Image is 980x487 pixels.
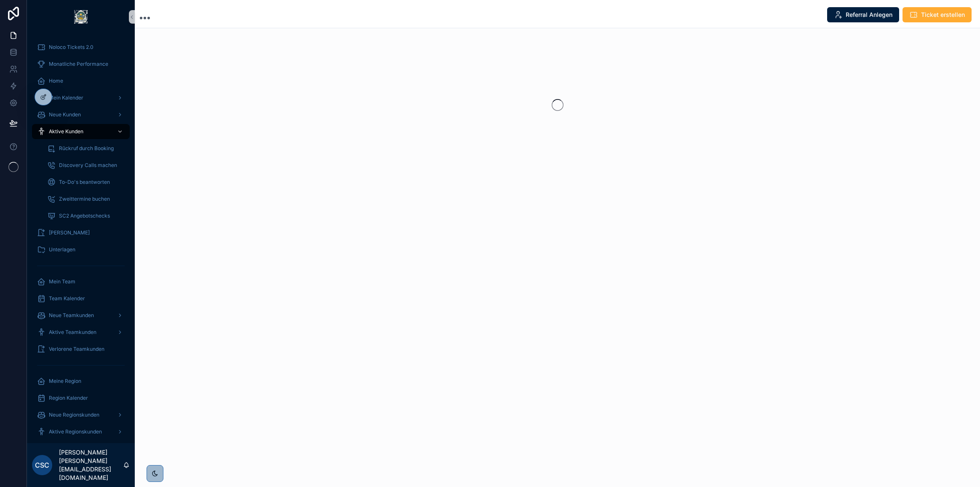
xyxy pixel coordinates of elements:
[827,7,899,22] button: Referral Anlegen
[32,124,130,139] a: Aktive Kunden
[32,308,130,323] a: Neue Teamkunden
[903,7,972,22] button: Ticket erstellen
[32,390,130,406] a: Region Kalender
[32,374,130,389] a: Meine Region
[49,378,81,385] span: Meine Region
[27,34,135,443] div: scrollable content
[49,346,104,352] span: Verlorene Teamkunden
[846,11,892,19] span: Referral Anlegen
[32,325,130,340] a: Aktive Teamkunden
[32,40,130,55] a: Noloco Tickets 2.0
[59,213,110,219] span: SC2 Angebotschecks
[32,107,130,122] a: Neue Kunden
[49,246,75,253] span: Unterlagen
[32,342,130,357] a: Verlorene Teamkunden
[49,295,85,302] span: Team Kalender
[59,162,117,169] span: Discovery Calls machen
[32,90,130,105] a: Mein Kalender
[32,242,130,257] a: Unterlagen
[921,11,965,19] span: Ticket erstellen
[49,278,75,285] span: Mein Team
[42,175,130,190] a: To-Do's beantworten
[49,412,99,418] span: Neue Regionskunden
[74,10,88,24] img: App logo
[32,291,130,306] a: Team Kalender
[49,428,102,435] span: Aktive Regionskunden
[42,208,130,223] a: SC2 Angebotschecks
[32,225,130,240] a: [PERSON_NAME]
[59,448,123,482] p: [PERSON_NAME] [PERSON_NAME][EMAIL_ADDRESS][DOMAIN_NAME]
[32,73,130,89] a: Home
[49,44,93,51] span: Noloco Tickets 2.0
[49,61,108,67] span: Monatliche Performance
[59,196,110,202] span: Zweittermine buchen
[32,424,130,439] a: Aktive Regionskunden
[49,229,90,236] span: [PERSON_NAME]
[42,158,130,173] a: Discovery Calls machen
[59,145,114,152] span: Rückruf durch Booking
[49,395,88,401] span: Region Kalender
[42,191,130,207] a: Zweittermine buchen
[49,111,81,118] span: Neue Kunden
[59,179,110,186] span: To-Do's beantworten
[49,78,63,84] span: Home
[42,141,130,156] a: Rückruf durch Booking
[32,274,130,289] a: Mein Team
[49,94,83,101] span: Mein Kalender
[49,312,94,319] span: Neue Teamkunden
[32,407,130,422] a: Neue Regionskunden
[35,460,49,470] span: CSc
[49,128,83,135] span: Aktive Kunden
[49,329,96,336] span: Aktive Teamkunden
[32,57,130,72] a: Monatliche Performance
